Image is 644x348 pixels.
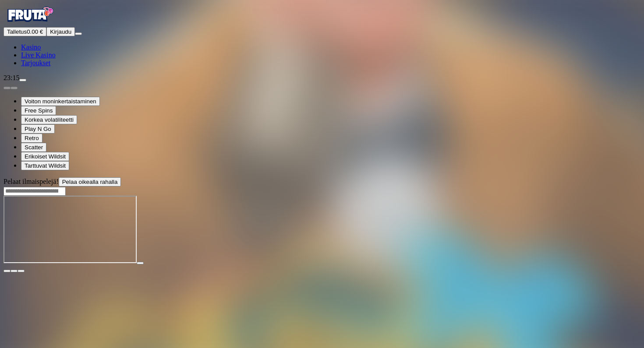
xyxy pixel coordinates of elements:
[4,4,640,67] nav: Primary
[21,161,69,170] button: Tarttuvat Wildsit
[62,179,118,185] span: Pelaa oikealla rahalla
[21,51,56,59] a: poker-chip iconLive Kasino
[4,19,56,27] a: Fruta
[21,43,41,51] a: diamond iconKasino
[11,270,18,272] button: chevron-down icon
[21,59,50,67] span: Tarjoukset
[21,51,56,59] span: Live Kasino
[75,32,82,35] button: menu
[19,79,26,81] button: live-chat
[4,196,137,263] iframe: Cash-a-Cabana
[21,59,50,67] a: gift-inverted iconTarjoukset
[4,4,56,25] img: Fruta
[25,126,51,132] span: Play N Go
[7,28,27,35] span: Talletus
[25,135,39,141] span: Retro
[59,177,121,186] button: Pelaa oikealla rahalla
[21,115,77,124] button: Korkea volatiliteetti
[137,262,144,264] button: play icon
[27,28,43,35] span: 0.00 €
[11,87,18,89] button: next slide
[21,134,42,143] button: Retro
[4,187,66,196] input: Search
[25,153,66,160] span: Erikoiset Wildsit
[4,177,640,186] div: Pelaat ilmaispelejä!
[18,270,25,272] button: fullscreen icon
[21,143,46,152] button: Scatter
[4,74,19,81] span: 23:15
[25,144,43,151] span: Scatter
[21,106,56,115] button: Free Spins
[46,27,75,36] button: Kirjaudu
[21,152,69,161] button: Erikoiset Wildsit
[21,97,100,106] button: Voiton moninkertaistaminen
[4,270,11,272] button: close icon
[25,116,74,123] span: Korkea volatiliteetti
[21,124,55,134] button: Play N Go
[50,28,71,35] span: Kirjaudu
[25,107,53,114] span: Free Spins
[21,43,41,51] span: Kasino
[4,27,46,36] button: Talletusplus icon0.00 €
[25,98,96,105] span: Voiton moninkertaistaminen
[4,87,11,89] button: prev slide
[25,162,66,169] span: Tarttuvat Wildsit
